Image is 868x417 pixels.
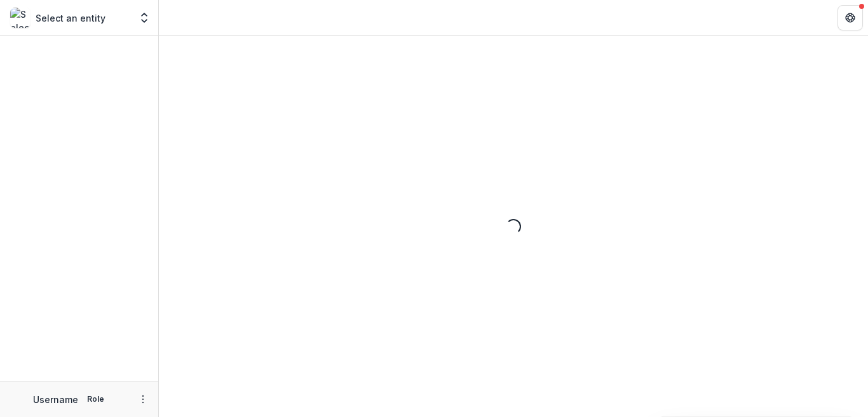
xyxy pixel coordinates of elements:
[837,5,863,30] button: Get Help
[83,394,108,405] p: Role
[135,5,153,30] button: Open entity switcher
[135,392,151,407] button: More
[36,11,105,25] p: Select an entity
[10,8,31,28] img: Select an entity
[33,393,78,406] p: Username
